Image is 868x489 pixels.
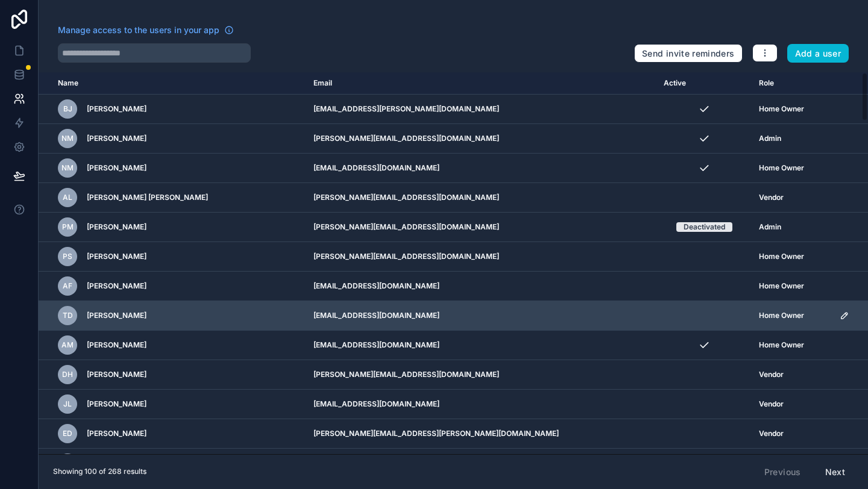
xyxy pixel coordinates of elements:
span: Home Owner [759,340,804,350]
a: Manage access to the users in your app [58,24,234,36]
td: [EMAIL_ADDRESS][DOMAIN_NAME] [306,154,656,183]
span: JL [63,399,72,409]
td: [EMAIL_ADDRESS][DOMAIN_NAME] [306,449,656,478]
span: TD [63,311,73,320]
span: AM [61,340,74,350]
span: [PERSON_NAME] [87,134,146,143]
span: ED [63,429,72,438]
div: scrollable content [39,72,868,454]
span: Admin [759,222,781,232]
td: [PERSON_NAME][EMAIL_ADDRESS][DOMAIN_NAME] [306,213,656,242]
span: [PERSON_NAME] [87,252,146,261]
span: Vendor [759,370,784,379]
span: AL [63,193,72,202]
span: AF [63,281,72,291]
td: [EMAIL_ADDRESS][DOMAIN_NAME] [306,272,656,301]
td: [EMAIL_ADDRESS][PERSON_NAME][DOMAIN_NAME] [306,95,656,124]
span: [PERSON_NAME] [87,399,146,409]
span: Admin [759,134,781,143]
td: [PERSON_NAME][EMAIL_ADDRESS][DOMAIN_NAME] [306,183,656,213]
span: Vendor [759,399,784,409]
td: [EMAIL_ADDRESS][DOMAIN_NAME] [306,390,656,419]
span: [PERSON_NAME] [PERSON_NAME] [87,193,208,202]
th: Role [752,72,832,95]
td: [EMAIL_ADDRESS][DOMAIN_NAME] [306,331,656,360]
span: Home Owner [759,281,804,291]
span: [PERSON_NAME] [87,222,146,232]
span: Vendor [759,429,784,438]
span: Showing 100 of 268 results [53,467,146,476]
span: [PERSON_NAME] [87,340,146,350]
span: [PERSON_NAME] [87,163,146,173]
span: [PERSON_NAME] [87,429,146,438]
td: [PERSON_NAME][EMAIL_ADDRESS][DOMAIN_NAME] [306,242,656,272]
span: BJ [63,104,72,114]
span: Home Owner [759,311,804,320]
button: Add a user [787,44,849,63]
span: Manage access to the users in your app [58,24,219,36]
th: Name [39,72,306,95]
button: Next [817,462,854,482]
span: NM [61,163,74,173]
button: Send invite reminders [634,44,742,63]
span: [PERSON_NAME] [87,311,146,320]
td: [PERSON_NAME][EMAIL_ADDRESS][DOMAIN_NAME] [306,360,656,390]
span: Vendor [759,193,784,202]
th: Active [656,72,752,95]
td: [PERSON_NAME][EMAIL_ADDRESS][PERSON_NAME][DOMAIN_NAME] [306,419,656,449]
th: Email [306,72,656,95]
span: Home Owner [759,104,804,114]
td: [EMAIL_ADDRESS][DOMAIN_NAME] [306,301,656,331]
span: [PERSON_NAME] [87,281,146,291]
span: PS [63,252,72,261]
span: PM [62,222,74,232]
span: NM [61,134,74,143]
span: [PERSON_NAME] [87,104,146,114]
span: Home Owner [759,252,804,261]
div: Deactivated [684,222,725,232]
span: Home Owner [759,163,804,173]
td: [PERSON_NAME][EMAIL_ADDRESS][DOMAIN_NAME] [306,124,656,154]
span: [PERSON_NAME] [87,370,146,379]
span: DH [62,370,73,379]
